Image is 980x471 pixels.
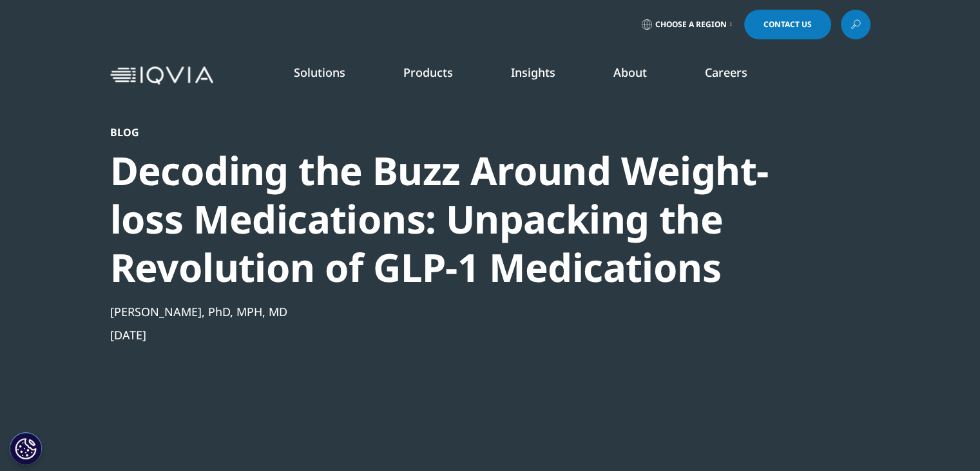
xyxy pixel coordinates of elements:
[10,432,42,465] button: Cookies Settings
[110,66,213,85] img: IQVIA Healthcare Information Technology and Pharma Clinical Research Company
[705,65,747,80] a: Careers
[655,19,727,30] span: Choose a Region
[110,146,801,292] div: Decoding the Buzz Around Weight-loss Medications: Unpacking the Revolution of GLP-1 Medications
[110,327,801,343] div: [DATE]
[218,45,870,106] nav: Primary
[110,126,801,139] div: Blog
[744,10,831,39] a: Contact Us
[110,304,801,319] div: [PERSON_NAME], PhD, MPH, MD
[613,65,647,80] a: About
[511,65,555,80] a: Insights
[294,65,345,80] a: Solutions
[764,21,812,28] span: Contact Us
[403,65,453,80] a: Products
